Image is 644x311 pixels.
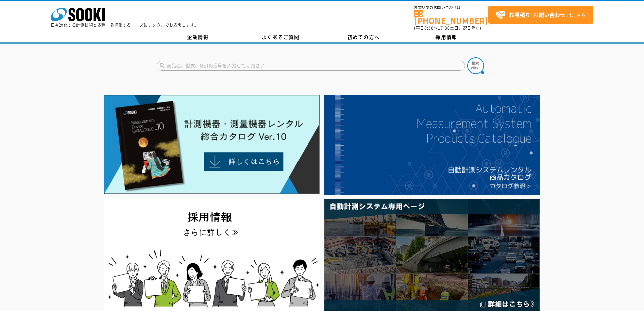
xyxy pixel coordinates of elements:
[414,10,488,24] a: [PHONE_NUMBER]
[324,199,540,311] img: 自動計測システム専用ページ
[104,199,320,311] img: SOOKI recruit
[324,95,540,195] img: 自動計測システムカタログ
[438,25,450,31] span: 17:30
[157,61,465,71] input: 商品名、型式、NETIS番号を入力してください
[104,95,320,194] img: Catalog Ver10
[157,32,239,42] a: 企業情報
[424,25,434,31] span: 8:50
[239,32,322,42] a: よくあるご質問
[495,10,586,20] span: はこちら
[322,32,405,42] a: 初めての方へ
[414,25,481,31] span: (平日 ～ 土日、祝日除く)
[51,23,199,27] p: 日々進化する計測技術と多種・多様化するニーズにレンタルでお応えします。
[488,6,593,24] a: お見積り･お問い合わせはこちら
[414,6,488,10] span: お電話でのお問い合わせは
[405,32,488,42] a: 採用情報
[347,33,380,41] span: 初めての方へ
[467,57,484,74] img: btn_search.png
[509,10,566,19] strong: お見積り･お問い合わせ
